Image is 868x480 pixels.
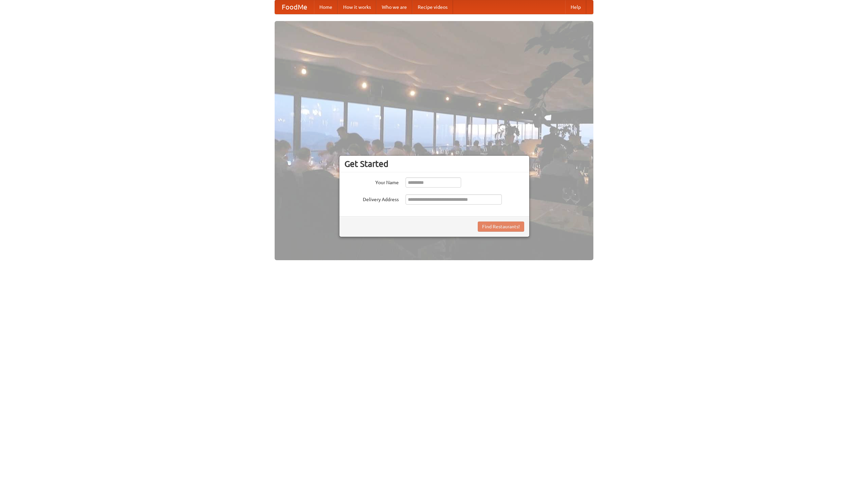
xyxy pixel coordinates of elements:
a: Recipe videos [412,0,453,14]
a: FoodMe [275,0,314,14]
a: How it works [338,0,376,14]
a: Who we are [376,0,412,14]
label: Your Name [344,177,399,186]
label: Delivery Address [344,194,399,203]
a: Help [565,0,586,14]
h3: Get Started [344,159,524,169]
a: Home [314,0,338,14]
button: Find Restaurants! [478,222,524,232]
